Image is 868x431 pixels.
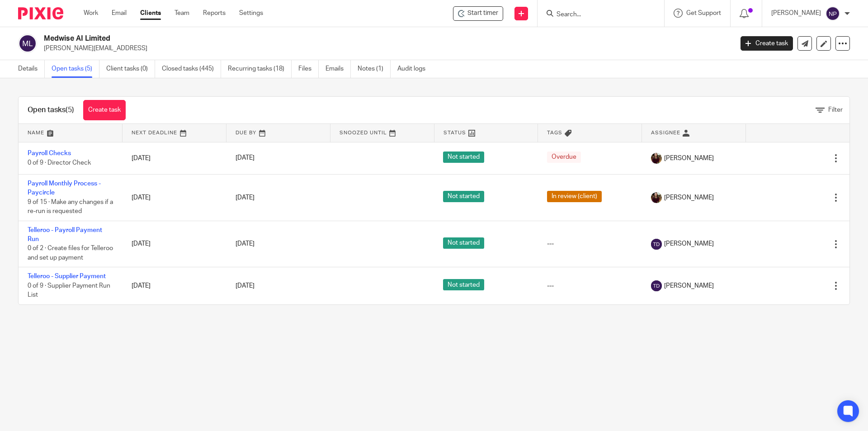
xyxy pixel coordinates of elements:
[18,34,37,53] img: svg%3E
[28,199,113,215] span: 9 of 15 · Make any changes if a re-run is requested
[28,246,113,261] span: 0 of 2 · Create files for Telleroo and set up payment
[664,193,714,202] span: [PERSON_NAME]
[651,280,662,291] img: svg%3E
[556,11,637,19] input: Search
[66,106,74,114] span: (5)
[547,191,602,202] span: In review (client)
[443,130,466,135] span: Status
[547,152,581,163] span: Overdue
[18,60,45,78] a: Details
[84,9,98,18] a: Work
[547,281,633,290] div: ---
[228,60,292,78] a: Recurring tasks (18)
[28,105,74,115] h1: Open tasks
[340,130,387,135] span: Snoozed Until
[236,241,255,247] span: [DATE]
[547,130,562,135] span: Tags
[236,155,255,161] span: [DATE]
[140,9,161,18] a: Clients
[175,9,189,18] a: Team
[771,9,821,18] p: [PERSON_NAME]
[358,60,391,78] a: Notes (1)
[828,107,843,113] span: Filter
[325,60,351,78] a: Emails
[397,60,432,78] a: Audit logs
[123,221,226,267] td: [DATE]
[443,152,484,163] span: Not started
[28,283,110,298] span: 0 of 9 · Supplier Payment Run List
[236,283,255,289] span: [DATE]
[664,154,714,163] span: [PERSON_NAME]
[123,267,226,304] td: [DATE]
[28,273,106,279] a: Telleroo - Supplier Payment
[28,180,101,196] a: Payroll Monthly Process - Paycircle
[651,153,662,164] img: MaxAcc_Sep21_ElliDeanPhoto_030.jpg
[44,34,590,43] h2: Medwise AI Limited
[106,60,155,78] a: Client tasks (0)
[123,142,226,174] td: [DATE]
[443,237,484,249] span: Not started
[664,281,714,290] span: [PERSON_NAME]
[443,191,484,202] span: Not started
[651,192,662,203] img: MaxAcc_Sep21_ElliDeanPhoto_030.jpg
[236,194,255,201] span: [DATE]
[467,9,498,18] span: Start timer
[547,239,633,248] div: ---
[664,239,714,248] span: [PERSON_NAME]
[28,150,71,156] a: Payroll Checks
[44,44,727,53] p: [PERSON_NAME][EMAIL_ADDRESS]
[443,279,484,290] span: Not started
[203,9,226,18] a: Reports
[83,100,126,120] a: Create task
[52,60,99,78] a: Open tasks (5)
[239,9,263,18] a: Settings
[123,174,226,221] td: [DATE]
[453,6,503,21] div: Medwise AI Limited
[651,239,662,250] img: svg%3E
[741,36,793,51] a: Create task
[18,7,63,19] img: Pixie
[826,6,840,21] img: svg%3E
[28,227,102,242] a: Telleroo - Payroll Payment Run
[298,60,319,78] a: Files
[686,10,721,16] span: Get Support
[112,9,127,18] a: Email
[28,160,91,166] span: 0 of 9 · Director Check
[162,60,221,78] a: Closed tasks (445)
